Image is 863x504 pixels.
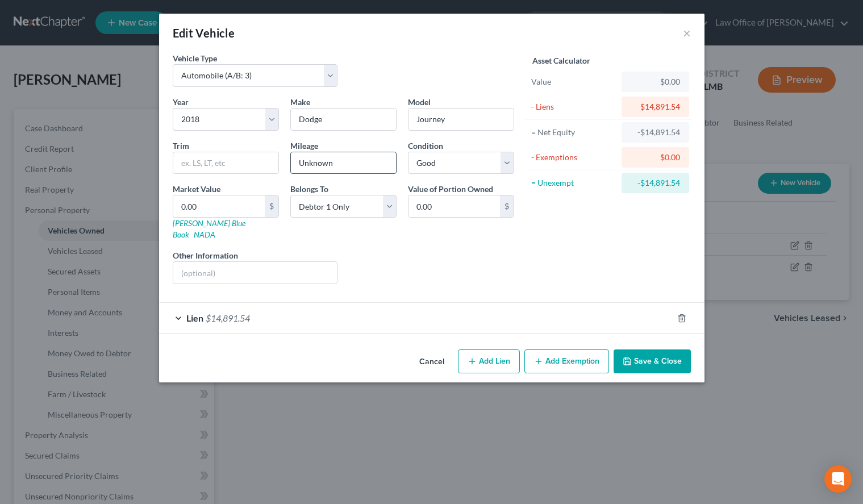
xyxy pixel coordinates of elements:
[408,195,500,217] input: 0.00
[173,249,238,261] label: Other Information
[410,351,453,373] button: Cancel
[531,177,617,189] div: = Unexempt
[173,195,265,217] input: 0.00
[173,25,235,41] div: Edit Vehicle
[173,218,245,239] a: [PERSON_NAME] Blue Book
[173,183,220,195] label: Market Value
[614,349,691,373] button: Save & Close
[531,76,617,88] div: Value
[458,349,520,373] button: Add Lien
[290,184,328,194] span: Belongs To
[291,152,396,174] input: --
[631,76,680,88] div: $0.00
[173,96,189,108] label: Year
[408,96,431,108] label: Model
[290,97,310,107] span: Make
[173,140,189,152] label: Trim
[408,183,493,195] label: Value of Portion Owned
[173,52,217,64] label: Vehicle Type
[824,465,852,493] div: Open Intercom Messenger
[291,109,396,130] input: ex. Nissan
[173,262,337,284] input: (optional)
[265,195,278,217] div: $
[173,152,278,174] input: ex. LS, LT, etc
[408,109,514,130] input: ex. Altima
[531,152,617,163] div: - Exemptions
[531,101,617,113] div: - Liens
[186,313,203,323] span: Lien
[683,26,691,40] button: ×
[524,349,609,373] button: Add Exemption
[631,152,680,163] div: $0.00
[631,101,680,113] div: $14,891.54
[194,230,215,239] a: NADA
[631,127,680,138] div: -$14,891.54
[532,55,590,66] label: Asset Calculator
[290,140,318,152] label: Mileage
[500,195,514,217] div: $
[631,177,680,189] div: -$14,891.54
[531,127,617,138] div: = Net Equity
[206,313,250,323] span: $14,891.54
[408,140,443,152] label: Condition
